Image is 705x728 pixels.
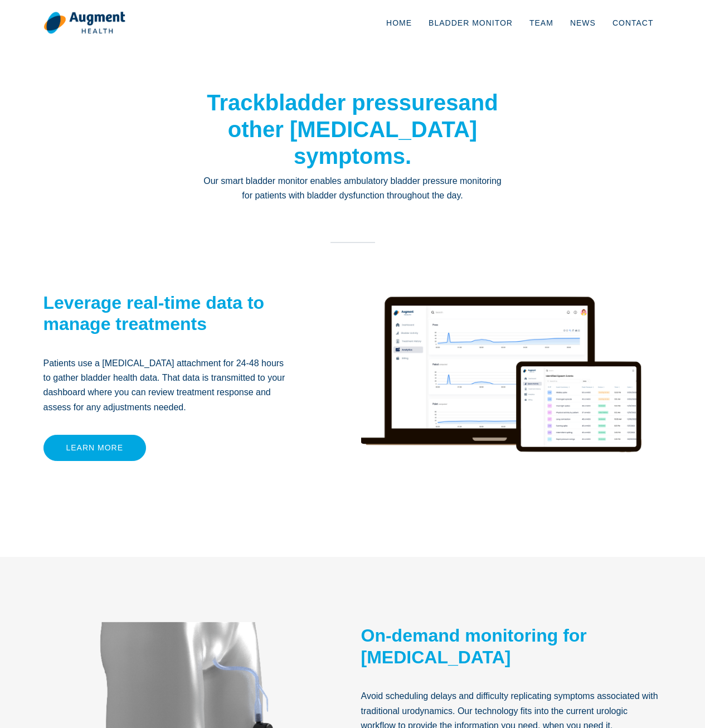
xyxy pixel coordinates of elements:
[361,625,662,668] h2: On-demand monitoring for [MEDICAL_DATA]
[604,4,662,41] a: Contact
[202,174,503,203] p: Our smart bladder monitor enables ambulatory bladder pressure monitoring for patients with bladde...
[562,4,604,41] a: News
[420,4,521,41] a: Bladder Monitor
[43,356,291,415] p: Patients use a [MEDICAL_DATA] attachment for 24-48 hours to gather bladder health data. That data...
[43,11,125,35] img: logo
[361,267,642,518] img: device render
[43,292,291,335] h2: Leverage real-time data to manage treatments
[521,4,562,41] a: Team
[378,4,420,41] a: Home
[202,89,503,169] h1: Track and other [MEDICAL_DATA] symptoms.
[265,90,459,115] strong: bladder pressures
[43,435,147,461] a: Learn more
